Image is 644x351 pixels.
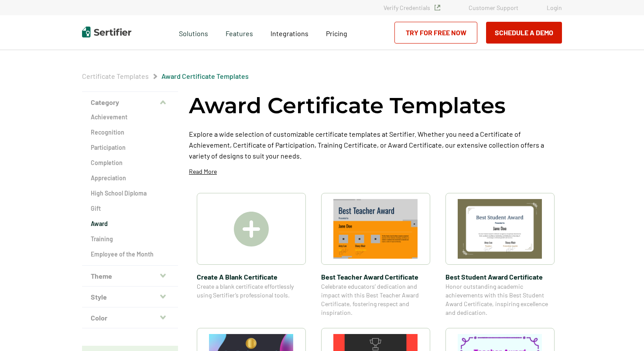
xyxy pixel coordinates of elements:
[469,4,518,11] a: Customer Support
[226,27,253,38] span: Features
[91,250,169,259] a: Employee of the Month
[82,27,131,37] img: Sertifier | Digital Credentialing Platform
[384,4,440,11] a: Verify Credentials
[321,282,430,317] span: Celebrate educators’ dedication and impact with this Best Teacher Award Certificate, fostering re...
[82,287,178,307] button: Style
[91,159,169,167] a: Completion
[82,113,178,266] div: Category
[234,212,269,246] img: Create A Blank Certificate
[321,271,430,282] span: Best Teacher Award Certificate​
[197,282,306,300] span: Create a blank certificate effortlessly using Sertifier’s professional tools.
[321,193,430,317] a: Best Teacher Award Certificate​Best Teacher Award Certificate​Celebrate educators’ dedication and...
[547,4,562,11] a: Login
[91,128,169,137] a: Recognition
[394,22,477,44] a: Try for Free Now
[445,271,555,282] span: Best Student Award Certificate​
[326,27,347,38] a: Pricing
[82,72,149,80] a: Certificate Templates
[458,199,542,259] img: Best Student Award Certificate​
[189,167,217,176] p: Read More
[326,29,347,37] span: Pricing
[82,72,149,81] span: Certificate Templates
[189,91,506,120] h1: Award Certificate Templates
[91,235,169,243] a: Training
[271,27,308,38] a: Integrations
[82,92,178,113] button: Category
[161,72,249,81] span: Award Certificate Templates
[91,204,169,213] a: Gift
[333,199,418,259] img: Best Teacher Award Certificate​
[445,193,555,317] a: Best Student Award Certificate​Best Student Award Certificate​Honor outstanding academic achievem...
[91,219,169,228] a: Award
[161,72,249,80] a: Award Certificate Templates
[179,27,208,38] span: Solutions
[82,266,178,287] button: Theme
[435,5,440,10] img: Verified
[91,174,169,182] a: Appreciation
[82,307,178,328] button: Color
[91,113,169,121] a: Achievement
[82,72,249,81] div: Breadcrumb
[271,29,308,37] span: Integrations
[91,189,169,198] a: High School Diploma
[91,143,169,152] a: Participation
[197,271,306,282] span: Create A Blank Certificate
[445,282,555,317] span: Honor outstanding academic achievements with this Best Student Award Certificate, inspiring excel...
[189,128,562,161] p: Explore a wide selection of customizable certificate templates at Sertifier. Whether you need a C...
